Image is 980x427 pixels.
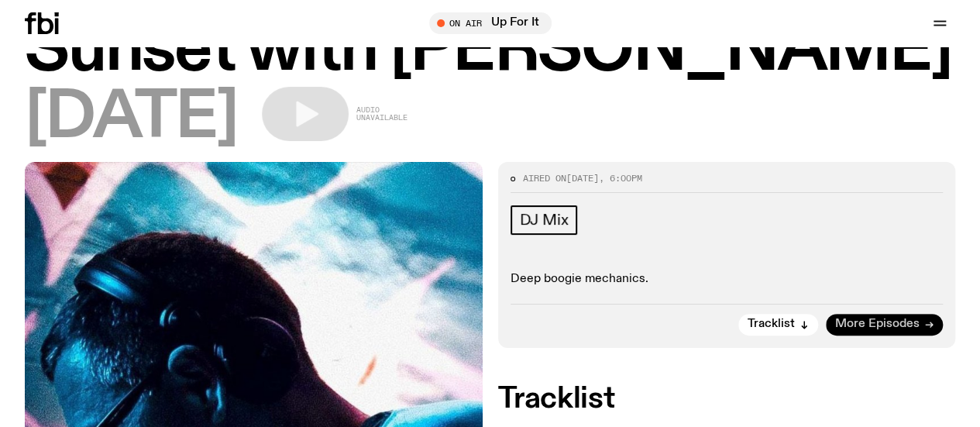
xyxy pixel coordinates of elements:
[835,319,920,330] span: More Episodes
[511,272,944,287] p: Deep boogie mechanics.
[356,106,407,122] span: Audio unavailable
[826,314,943,336] a: More Episodes
[566,172,599,184] span: [DATE]
[599,172,642,184] span: , 6:00pm
[738,314,818,336] button: Tracklist
[748,319,795,330] span: Tracklist
[523,172,566,184] span: Aired on
[511,205,578,235] a: DJ Mix
[25,19,955,82] h1: Sunset with [PERSON_NAME]
[498,385,956,413] h2: Tracklist
[429,12,552,34] button: On AirUp For It
[25,87,237,150] span: [DATE]
[520,212,569,229] span: DJ Mix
